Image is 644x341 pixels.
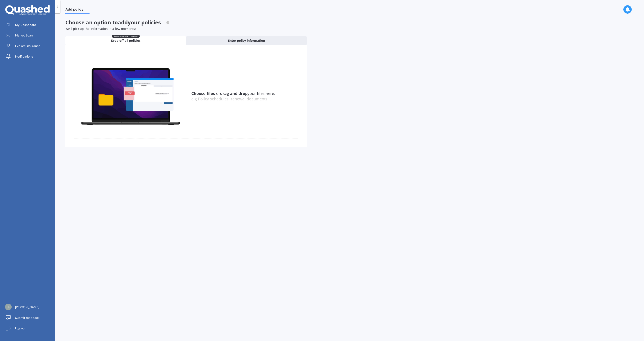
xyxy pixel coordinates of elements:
[191,97,298,102] div: e.g Policy schedules, renewal documents...
[3,324,55,333] a: Log out
[74,65,186,127] img: upload.de96410c8ce839c3fdd5.gif
[111,38,140,43] span: Drop off all policies
[65,19,170,26] span: Choose an option
[15,316,39,320] span: Submit feedback
[3,303,55,312] a: [PERSON_NAME]
[15,44,40,48] span: Explore insurance
[15,326,26,330] span: Log out
[15,305,39,309] span: [PERSON_NAME]
[3,313,55,322] a: Submit feedback
[112,35,140,38] span: Recommended method
[5,304,12,310] img: 7a5d06f4044a299a2b55c43220eca43e
[65,7,90,13] span: Add policy
[65,27,136,31] span: We’ll pick up the information in a few moments!
[3,20,55,29] a: My Dashboard
[15,33,33,38] span: Market Scan
[3,52,55,61] a: Notifications
[228,38,265,43] span: Enter policy information
[3,42,55,50] a: Explore insurance
[15,23,36,27] span: My Dashboard
[112,19,161,26] span: to add your policies
[220,91,248,96] b: drag and drop
[191,91,215,96] u: Choose files
[191,91,275,96] span: or your files here.
[3,31,55,40] a: Market Scan
[15,54,33,59] span: Notifications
